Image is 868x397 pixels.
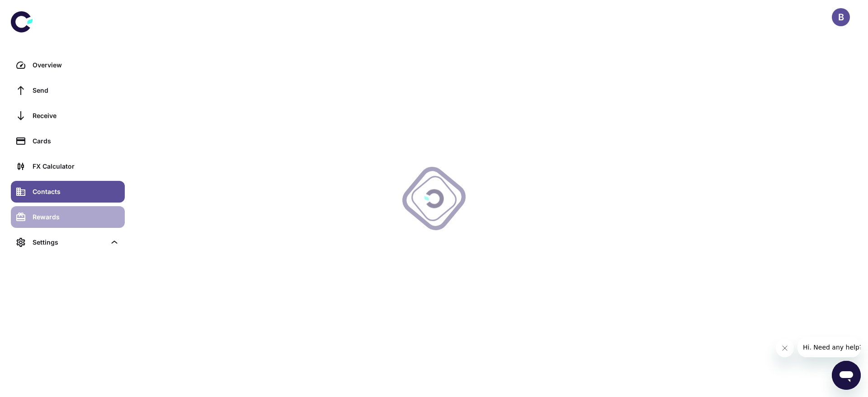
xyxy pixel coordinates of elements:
[776,339,794,357] iframe: Close message
[11,156,125,177] a: FX Calculator
[33,85,119,95] div: Send
[11,54,125,76] a: Overview
[11,130,125,152] a: Cards
[11,181,125,203] a: Contacts
[11,206,125,228] a: Rewards
[797,337,861,357] iframe: Message from company
[33,187,119,197] div: Contacts
[33,212,119,222] div: Rewards
[33,111,119,121] div: Receive
[832,361,861,390] iframe: Button to launch messaging window
[11,105,125,127] a: Receive
[33,60,119,70] div: Overview
[33,237,106,247] div: Settings
[33,136,119,146] div: Cards
[5,6,65,14] span: Hi. Need any help?
[11,80,125,101] a: Send
[33,161,119,171] div: FX Calculator
[832,8,850,26] button: B
[11,232,125,253] div: Settings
